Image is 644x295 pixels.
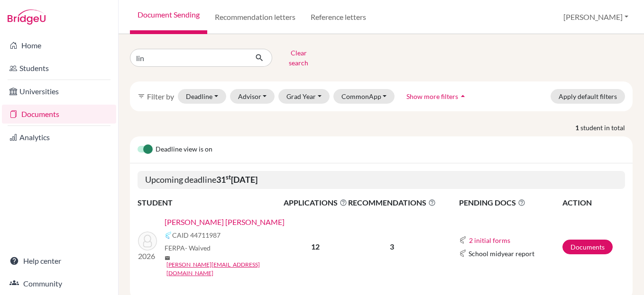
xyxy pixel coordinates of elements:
[2,251,116,270] a: Help center
[575,123,580,133] strong: 1
[580,123,633,133] span: student in total
[216,174,258,185] b: 31 [DATE]
[172,230,221,240] span: CAID 44711987
[284,197,347,208] span: APPLICATIONS
[459,236,467,244] img: Common App logo
[165,243,211,253] span: FERPA
[469,249,534,259] span: School midyear report
[459,197,561,208] span: PENDING DOCS
[459,250,467,257] img: Common App logo
[166,260,290,277] a: [PERSON_NAME][EMAIL_ADDRESS][DOMAIN_NAME]
[562,240,613,254] a: Documents
[147,92,174,101] span: Filter by
[348,241,436,252] p: 3
[178,89,226,104] button: Deadline
[138,232,157,250] img: Lin, Wanda Giuliana
[2,274,116,293] a: Community
[348,197,436,208] span: RECOMMENDATIONS
[272,45,325,70] button: Clear search
[406,92,458,100] span: Show more filters
[333,89,395,104] button: CommonApp
[2,105,116,124] a: Documents
[130,49,248,67] input: Find student by name...
[138,171,625,189] h5: Upcoming deadline
[2,128,116,147] a: Analytics
[230,89,275,104] button: Advisor
[559,8,633,26] button: [PERSON_NAME]
[138,197,283,209] th: STUDENT
[138,250,157,262] p: 2026
[8,9,46,25] img: Bridge-U
[2,82,116,101] a: Universities
[458,91,468,101] i: arrow_drop_up
[278,89,330,104] button: Grad Year
[165,232,172,239] img: Common App logo
[156,144,212,155] span: Deadline view is on
[165,216,285,228] a: [PERSON_NAME] [PERSON_NAME]
[185,244,211,252] span: - Waived
[138,92,145,100] i: filter_list
[2,36,116,55] a: Home
[311,242,320,251] b: 12
[469,235,511,246] button: 2 initial forms
[2,59,116,78] a: Students
[562,197,625,209] th: ACTION
[398,89,476,104] button: Show more filtersarrow_drop_up
[551,89,625,104] button: Apply default filters
[165,255,170,261] span: mail
[226,173,231,181] sup: st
